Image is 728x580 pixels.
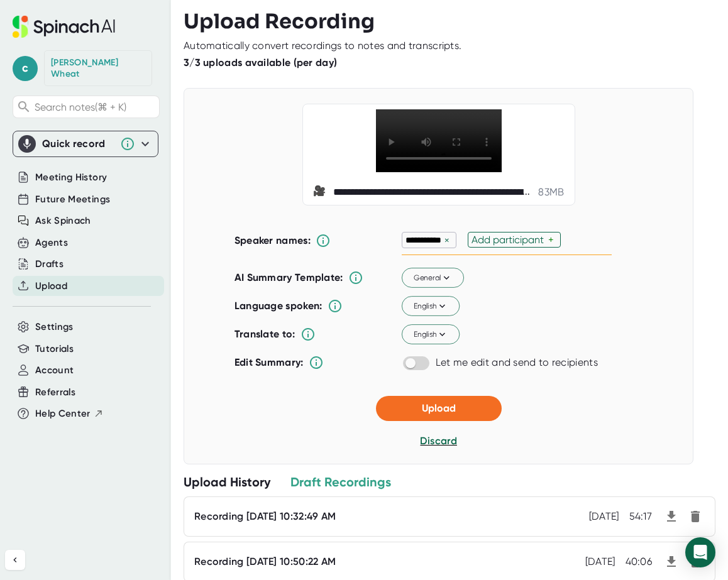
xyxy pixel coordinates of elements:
button: Referrals [35,385,75,400]
button: Settings [35,320,74,334]
button: Upload [376,396,502,421]
span: video [313,185,328,200]
button: General [402,268,464,288]
b: Speaker names: [234,234,311,246]
div: Upload History [184,474,270,490]
div: Automatically convert recordings to notes and transcripts. [184,40,461,52]
b: Language spoken: [234,300,323,312]
button: Meeting History [35,170,107,185]
span: Help Center [35,407,91,421]
div: 40:06 [626,555,653,568]
div: [DATE] [589,510,619,523]
b: 3/3 uploads available (per day) [184,57,337,68]
button: Ask Spinach [35,214,91,228]
h3: Upload Recording [184,9,715,33]
span: General [413,272,452,283]
button: English [402,297,460,317]
div: Open Intercom Messenger [685,537,715,567]
button: Help Center [35,407,104,421]
b: AI Summary Template: [234,271,343,284]
div: 54:17 [629,510,653,523]
span: Search notes (⌘ + K) [35,101,156,113]
div: Add participant [472,234,548,246]
div: Quick record [18,131,153,156]
b: Edit Summary: [234,356,304,368]
div: Recording [DATE] 10:32:49 AM [194,510,336,523]
span: c [13,56,38,81]
button: Agents [35,236,68,250]
button: Discard [420,434,456,449]
span: Upload [422,402,456,414]
div: Quick record [42,138,114,150]
span: Discard [420,435,456,447]
div: 83 MB [538,186,564,199]
span: English [413,329,448,340]
div: Chris Wheat [51,57,145,79]
div: + [548,234,557,246]
button: Drafts [35,257,63,271]
b: Translate to: [234,328,295,340]
div: Draft Recordings [290,474,391,490]
button: Account [35,363,74,378]
button: Future Meetings [35,192,110,207]
button: Tutorials [35,342,74,356]
button: Collapse sidebar [5,550,25,570]
span: English [413,300,448,312]
div: Let me edit and send to recipients [436,356,598,369]
div: 9/9/2025, 10:50:22 AM [585,555,615,568]
div: × [441,234,453,246]
button: Upload [35,279,67,293]
button: English [402,325,460,345]
div: Recording [DATE] 10:50:22 AM [194,555,336,568]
